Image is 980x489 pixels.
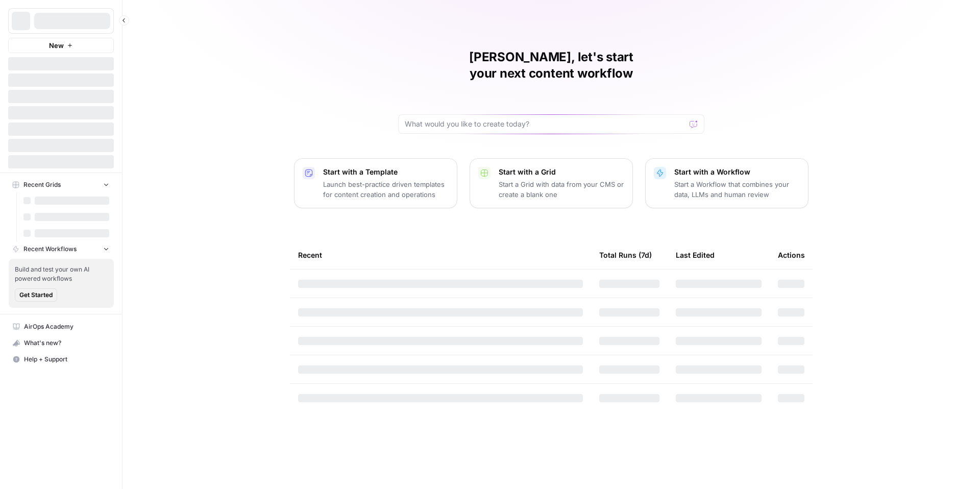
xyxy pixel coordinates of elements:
[645,158,808,208] button: Start with a WorkflowStart a Workflow that combines your data, LLMs and human review
[298,241,583,269] div: Recent
[676,241,715,269] div: Last Edited
[294,158,457,208] button: Start with a TemplateLaunch best-practice driven templates for content creation and operations
[8,319,114,335] a: AirOps Academy
[8,351,114,368] button: Help + Support
[8,335,114,351] button: What's new?
[19,290,53,300] span: Get Started
[323,179,449,200] p: Launch best-practice driven templates for content creation and operations
[15,265,108,283] span: Build and test your own AI powered workflows
[9,335,113,351] div: What's new?
[24,322,109,331] span: AirOps Academy
[49,40,64,51] span: New
[599,241,652,269] div: Total Runs (7d)
[778,241,805,269] div: Actions
[499,179,624,200] p: Start a Grid with data from your CMS or create a blank one
[398,49,704,82] h1: [PERSON_NAME], let's start your next content workflow
[323,167,449,177] p: Start with a Template
[24,355,109,364] span: Help + Support
[674,167,800,177] p: Start with a Workflow
[8,38,114,53] button: New
[23,180,61,189] span: Recent Grids
[15,288,57,302] button: Get Started
[405,119,685,129] input: What would you like to create today?
[8,241,114,257] button: Recent Workflows
[23,244,77,254] span: Recent Workflows
[470,158,633,208] button: Start with a GridStart a Grid with data from your CMS or create a blank one
[674,179,800,200] p: Start a Workflow that combines your data, LLMs and human review
[8,177,114,192] button: Recent Grids
[499,167,624,177] p: Start with a Grid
